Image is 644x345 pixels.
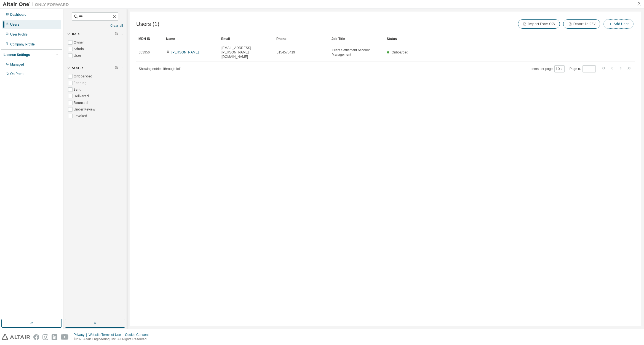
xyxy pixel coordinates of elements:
img: linkedin.svg [52,334,57,340]
div: On Prem [10,72,23,76]
div: Phone [276,34,327,43]
div: Email [221,34,272,43]
button: Status [67,62,123,74]
span: [EMAIL_ADDRESS][PERSON_NAME][DOMAIN_NAME] [221,46,272,59]
label: Under Review [74,106,96,113]
button: Export To CSV [563,19,600,29]
label: Delivered [74,93,90,99]
label: Onboarded [74,73,93,80]
span: Users (1) [136,21,159,27]
span: 303956 [139,50,150,55]
label: Owner [74,39,85,46]
img: altair_logo.svg [2,334,30,340]
button: Role [67,28,123,40]
img: Altair One [3,2,72,7]
div: User Profile [10,32,28,37]
span: Role [72,32,80,36]
div: License Settings [4,53,30,57]
span: Status [72,66,84,70]
div: Users [10,22,19,27]
img: youtube.svg [61,334,69,340]
label: Revoked [74,113,88,119]
span: Page n. [570,65,596,72]
img: facebook.svg [33,334,39,340]
div: Privacy [74,333,89,337]
p: © 2025 Altair Engineering, Inc. All Rights Reserved. [74,337,152,342]
label: User [74,52,82,59]
div: Name [166,34,217,43]
label: Sent [74,86,82,93]
label: Pending [74,80,88,86]
button: Import From CSV [518,19,560,29]
label: Admin [74,46,85,52]
div: Cookie Consent [125,333,152,337]
div: Managed [10,62,24,67]
div: Website Terms of Use [89,333,125,337]
label: Bounced [74,99,89,106]
button: 10 [556,67,563,71]
span: Clear filter [115,32,118,36]
a: [PERSON_NAME] [172,50,199,54]
div: Status [387,34,606,43]
span: Clear filter [115,66,118,70]
img: instagram.svg [42,334,48,340]
span: 5154575419 [277,50,295,55]
div: MDH ID [138,34,162,43]
div: Dashboard [10,12,26,17]
span: Showing entries 1 through 1 of 1 [139,67,182,71]
div: Company Profile [10,42,35,47]
span: Onboarded [392,50,408,54]
span: Items per page [531,65,565,72]
a: Clear all [67,23,123,28]
button: Add User [603,19,634,29]
div: Job Title [332,34,382,43]
span: Client Settlement Account Management [332,48,382,57]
